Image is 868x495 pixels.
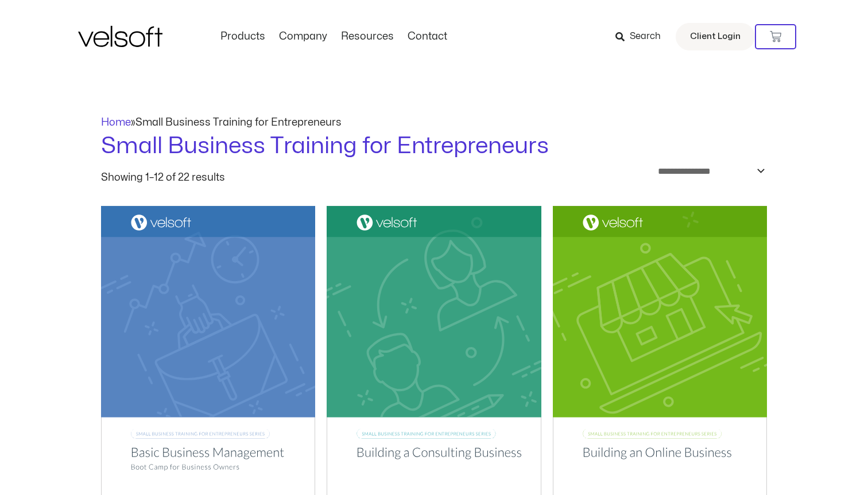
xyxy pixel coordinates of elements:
[690,29,741,44] span: Client Login
[214,30,272,43] a: ProductsMenu Toggle
[101,130,767,162] h1: Small Business Training for Entrepreneurs
[401,30,454,43] a: ContactMenu Toggle
[615,27,669,46] a: Search
[272,30,334,43] a: CompanyMenu Toggle
[101,118,342,127] span: »
[650,162,767,180] select: Shop order
[135,118,342,127] span: Small Business Training for Entrepreneurs
[334,30,401,43] a: ResourcesMenu Toggle
[630,29,661,44] span: Search
[78,26,162,47] img: Velsoft Training Materials
[101,173,225,183] p: Showing 1–12 of 22 results
[101,118,131,127] a: Home
[676,23,755,50] a: Client Login
[214,30,454,43] nav: Menu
